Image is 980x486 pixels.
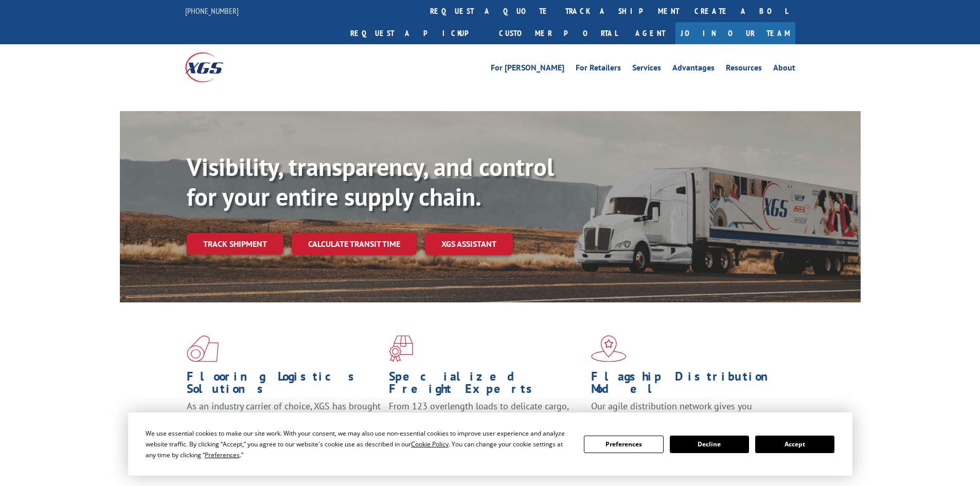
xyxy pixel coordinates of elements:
span: As an industry carrier of choice, XGS has brought innovation and dedication to flooring logistics... [187,400,381,437]
a: For Retailers [576,64,621,75]
a: XGS ASSISTANT [425,233,513,255]
p: From 123 overlength loads to delicate cargo, our experienced staff knows the best way to move you... [389,400,583,446]
img: xgs-icon-total-supply-chain-intelligence-red [187,335,219,362]
div: We use essential cookies to make our site work. With your consent, we may also use non-essential ... [146,428,572,460]
button: Accept [755,436,834,453]
a: Request a pickup [343,22,491,44]
a: Customer Portal [491,22,625,44]
a: Advantages [672,64,715,75]
a: Agent [625,22,675,44]
a: Join Our Team [675,22,795,44]
a: Track shipment [187,233,283,255]
span: Our agile distribution network gives you nationwide inventory management on demand. [591,400,780,424]
button: Decline [670,436,749,453]
a: Calculate transit time [292,233,417,255]
img: xgs-icon-focused-on-flooring-red [389,335,413,362]
h1: Specialized Freight Experts [389,370,583,400]
a: Resources [726,64,762,75]
h1: Flagship Distribution Model [591,370,786,400]
button: Preferences [584,436,663,453]
a: [PHONE_NUMBER] [185,6,239,16]
a: Services [632,64,661,75]
img: xgs-icon-flagship-distribution-model-red [591,335,627,362]
div: Cookie Consent Prompt [128,412,852,476]
a: For [PERSON_NAME] [491,64,564,75]
span: Preferences [205,451,240,459]
h1: Flooring Logistics Solutions [187,370,381,400]
b: Visibility, transparency, and control for your entire supply chain. [187,151,554,212]
a: About [773,64,795,75]
span: Cookie Policy [411,440,449,448]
